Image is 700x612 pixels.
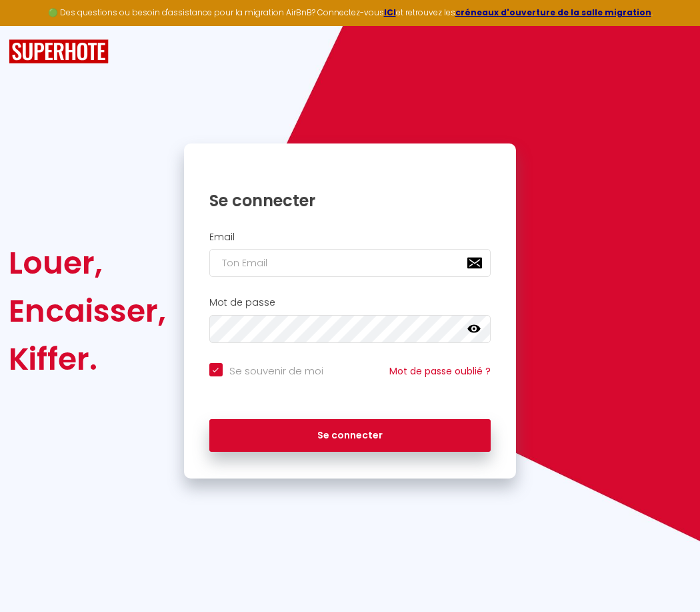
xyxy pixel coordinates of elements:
button: Se connecter [209,419,491,452]
div: Encaisser, [9,287,166,335]
h1: Se connecter [209,190,491,211]
h2: Mot de passe [209,297,491,308]
a: ICI [384,7,396,18]
h2: Email [209,232,491,243]
div: Kiffer. [9,335,166,383]
a: Mot de passe oublié ? [389,364,491,378]
img: SuperHote logo [9,39,109,64]
a: créneaux d'ouverture de la salle migration [455,7,651,18]
input: Ton Email [209,249,491,277]
div: Louer, [9,239,166,287]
